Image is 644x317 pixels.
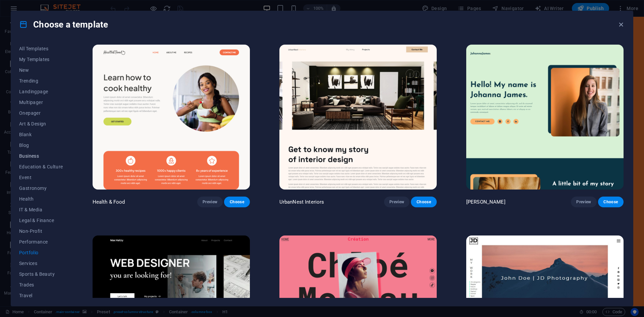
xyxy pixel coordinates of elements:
button: Trades [19,279,63,290]
button: Portfolio [19,247,63,258]
span: Legal & Finance [19,218,63,223]
button: My Templates [19,54,63,65]
button: Education & Culture [19,161,63,172]
span: My Templates [19,57,63,62]
button: Gastronomy [19,183,63,194]
span: Health [19,196,63,202]
button: Legal & Finance [19,215,63,226]
button: Choose [598,197,624,207]
p: Health & Food [93,199,125,205]
span: IT & Media [19,207,63,212]
button: Sports & Beauty [19,269,63,279]
span: Blank [19,132,63,137]
img: UrbanNest Interiors [279,45,437,190]
span: Choose [603,199,618,205]
h4: Choose a template [19,19,108,30]
span: Trending [19,78,63,84]
button: Art & Design [19,118,63,129]
button: Choose [224,197,250,207]
span: Education & Culture [19,164,63,169]
span: Gastronomy [19,186,63,191]
span: Landingpage [19,89,63,94]
button: Multipager [19,97,63,108]
button: Services [19,258,63,269]
button: Preview [197,197,223,207]
span: Choose [229,199,244,205]
button: Health [19,194,63,204]
span: Portfolio [19,250,63,255]
span: Sports & Beauty [19,271,63,277]
span: Travel [19,293,63,298]
span: Business [19,153,63,159]
span: New [19,67,63,73]
span: Event [19,175,63,180]
p: UrbanNest Interiors [279,199,324,205]
button: Landingpage [19,86,63,97]
p: [PERSON_NAME] [466,199,505,205]
span: Preview [203,199,217,205]
span: All Templates [19,46,63,51]
button: Preview [384,197,410,207]
span: Performance [19,239,63,245]
span: Preview [389,199,404,205]
button: Business [19,151,63,161]
button: Event [19,172,63,183]
button: IT & Media [19,204,63,215]
span: Trades [19,282,63,287]
span: Preview [576,199,591,205]
span: Services [19,261,63,266]
span: Blog [19,143,63,148]
button: Travel [19,290,63,301]
span: Choose [416,199,431,205]
button: Onepager [19,108,63,118]
button: Blank [19,129,63,140]
button: Preview [571,197,596,207]
button: Non-Profit [19,226,63,236]
span: Art & Design [19,121,63,126]
button: All Templates [19,43,63,54]
img: Health & Food [93,45,250,190]
img: Johanna James [466,45,624,190]
button: Choose [411,197,436,207]
button: Trending [19,75,63,86]
span: Non-Profit [19,228,63,234]
button: Blog [19,140,63,151]
span: Multipager [19,100,63,105]
span: Onepager [19,110,63,116]
button: Performance [19,236,63,247]
button: New [19,65,63,75]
